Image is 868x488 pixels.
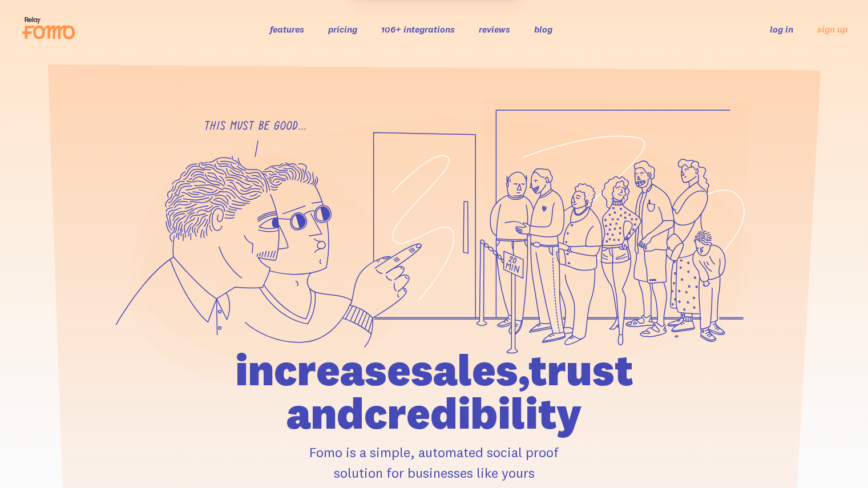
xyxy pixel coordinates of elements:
[770,23,793,35] a: log in
[817,23,847,35] a: sign up
[328,23,357,35] a: pricing
[534,23,552,35] a: blog
[270,23,304,35] a: features
[170,348,699,435] h1: increase sales, trust and credibility
[479,23,510,35] a: reviews
[170,442,699,483] p: Fomo is a simple, automated social proof solution for businesses like yours
[381,23,455,35] a: 106+ integrations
